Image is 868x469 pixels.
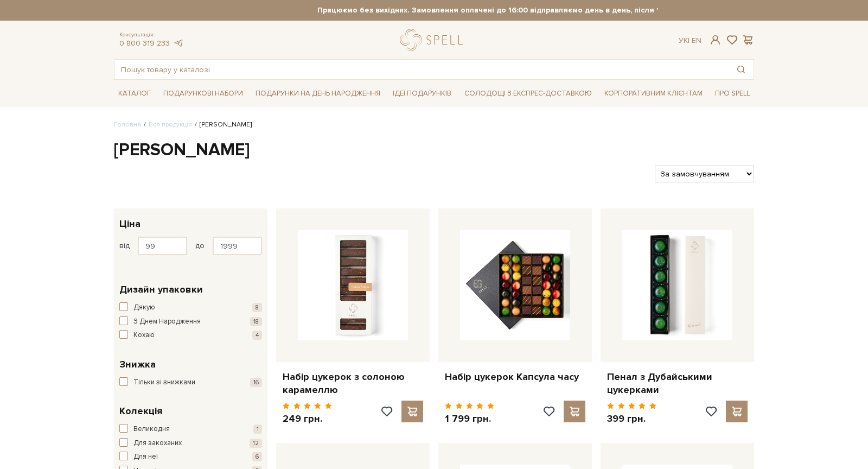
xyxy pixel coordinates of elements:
li: [PERSON_NAME] [192,120,252,130]
button: Дякую 8 [119,302,262,313]
span: Консультація: [119,31,183,39]
input: Ціна [213,237,262,255]
button: З Днем Народження 18 [119,316,262,327]
a: Набір цукерок Капсула часу [445,371,585,383]
span: Дякую [133,302,155,313]
span: 12 [250,439,262,448]
span: 16 [250,378,262,387]
a: Вся продукція [149,121,192,129]
span: 8 [252,303,262,312]
span: 6 [252,452,262,461]
a: telegram [173,39,183,48]
span: З Днем Народження [133,316,201,327]
p: 399 грн. [607,413,656,425]
span: Знижка [119,357,156,372]
a: Корпоративним клієнтам [600,84,707,103]
span: 1 [253,424,262,434]
p: 249 грн. [283,413,332,425]
button: Для неї 6 [119,452,262,462]
button: Для закоханих 12 [119,438,262,449]
a: Набір цукерок з солоною карамеллю [283,371,423,396]
span: Кохаю [133,330,155,341]
input: Пошук товару у каталозі [114,60,729,79]
span: 18 [250,317,262,326]
span: Каталог [114,85,155,102]
div: Ук [679,36,701,46]
p: 1 799 грн. [445,413,494,425]
a: logo [400,29,468,51]
span: Дизайн упаковки [119,282,203,297]
h1: [PERSON_NAME] [114,139,754,162]
a: Головна [114,121,141,129]
span: Ціна [119,217,141,231]
button: Пошук товару у каталозі [729,60,754,79]
a: Солодощі з експрес-доставкою [460,84,596,103]
span: Великодня [133,424,170,435]
span: до [195,241,205,251]
a: Пенал з Дубайськими цукерками [607,371,748,396]
span: Подарунки на День народження [251,85,385,102]
a: 0 800 319 233 [119,39,170,48]
a: En [692,36,701,45]
span: Для закоханих [133,438,182,449]
span: Ідеї подарунків [388,85,456,102]
input: Ціна [138,237,187,255]
button: Тільки зі знижками 16 [119,377,262,388]
span: 4 [252,331,262,340]
strong: Працюємо без вихідних. Замовлення оплачені до 16:00 відправляємо день в день, після 16:00 - насту... [210,5,850,15]
span: Для неї [133,452,158,462]
button: Кохаю 4 [119,330,262,341]
button: Великодня 1 [119,424,262,435]
span: від [119,241,130,251]
span: | [688,36,690,45]
span: Тільки зі знижками [133,377,195,388]
span: Про Spell [711,85,754,102]
span: Колекція [119,404,162,419]
span: Подарункові набори [159,85,247,102]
